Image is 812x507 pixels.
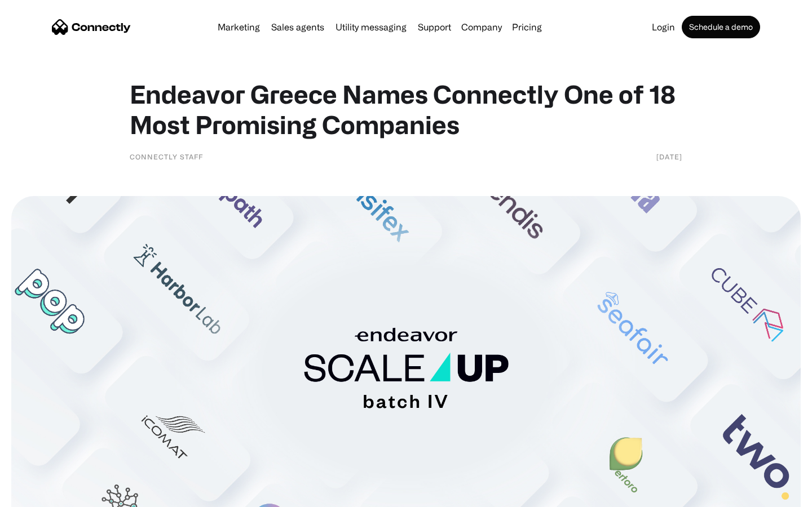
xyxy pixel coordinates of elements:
[23,487,68,503] ul: Language list
[461,19,502,35] div: Company
[130,151,203,162] div: Connectly Staff
[413,23,456,32] a: Support
[656,151,682,162] div: [DATE]
[130,79,682,140] h1: Endeavor Greece Names Connectly One of 18 Most Promising Companies
[682,16,760,38] a: Schedule a demo
[647,23,679,32] a: Login
[11,487,68,503] aside: Language selected: English
[213,23,264,32] a: Marketing
[331,23,411,32] a: Utility messaging
[507,23,546,32] a: Pricing
[267,23,329,32] a: Sales agents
